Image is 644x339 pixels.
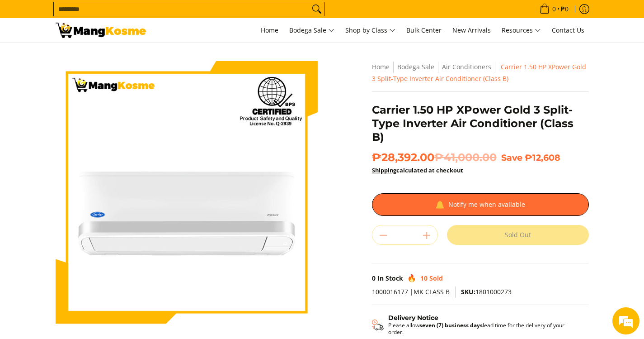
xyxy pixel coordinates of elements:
[551,6,557,12] span: 0
[56,61,318,324] img: Carrier 1.50 HP XPower Gold 3 Split-Type Inverter Air Conditioner (Class B)
[372,166,396,174] a: Shipping
[388,314,438,322] strong: Delivery Notice
[56,23,146,38] img: Carrier 1.50 HP XPower Gold 3 Split-Type Inverter Air Conditioner (Cla | Mang Kosme
[372,274,376,282] span: 0
[261,26,278,34] span: Home
[420,274,428,282] span: 10
[372,151,497,164] span: ₱28,392.00
[406,26,442,34] span: Bulk Center
[397,62,434,71] a: Bodega Sale
[310,2,324,16] button: Search
[372,314,580,336] button: Shipping & Delivery
[552,26,584,34] span: Contact Us
[442,62,491,71] a: Air Conditioners
[434,151,497,164] del: ₱41,000.00
[289,25,334,36] span: Bodega Sale
[372,62,390,71] a: Home
[461,287,475,296] span: SKU:
[285,18,339,43] a: Bodega Sale
[377,274,403,282] span: In Stock
[497,18,545,43] a: Resources
[341,18,400,43] a: Shop by Class
[372,103,589,144] h1: Carrier 1.50 HP XPower Gold 3 Split-Type Inverter Air Conditioner (Class B)
[402,18,446,43] a: Bulk Center
[372,287,450,296] span: 1000016177 |MK CLASS B
[448,18,495,43] a: New Arrivals
[461,287,512,296] span: 1801000273
[372,62,586,83] span: Carrier 1.50 HP XPower Gold 3 Split-Type Inverter Air Conditioner (Class B)
[525,152,560,163] span: ₱12,608
[501,152,522,163] span: Save
[429,274,443,282] span: Sold
[256,18,283,43] a: Home
[547,18,589,43] a: Contact Us
[452,26,491,34] span: New Arrivals
[155,18,589,43] nav: Main Menu
[559,6,570,12] span: ₱0
[345,25,395,36] span: Shop by Class
[372,166,463,174] strong: calculated at checkout
[372,61,589,85] nav: Breadcrumbs
[419,321,483,329] strong: seven (7) business days
[388,322,580,335] p: Please allow lead time for the delivery of your order.
[537,4,571,14] span: •
[502,25,541,36] span: Resources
